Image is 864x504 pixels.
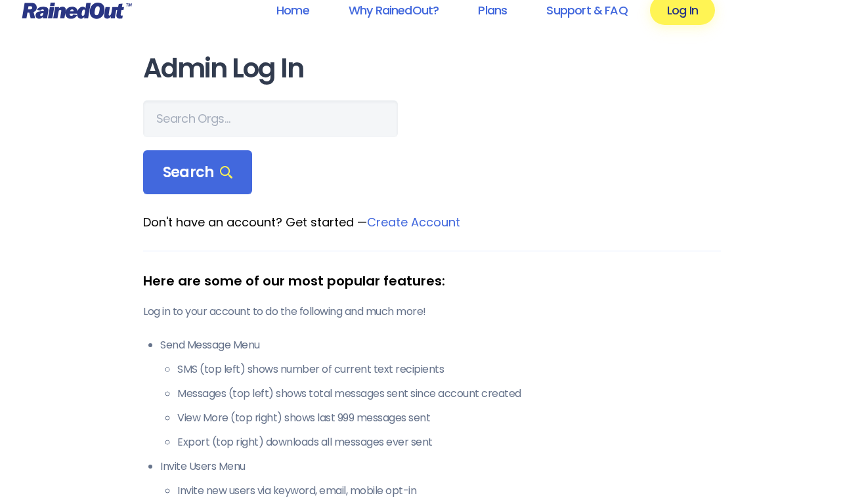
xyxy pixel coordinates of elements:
[177,434,721,450] li: Export (top right) downloads all messages ever sent
[163,163,232,182] span: Search
[160,459,721,499] li: Invite Users Menu
[177,362,721,377] li: SMS (top left) shows number of current text recipients
[143,150,252,195] div: Search
[367,214,460,230] a: Create Account
[177,483,721,499] li: Invite new users via keyword, email, mobile opt-in
[143,54,721,83] h1: Admin Log In
[177,410,721,426] li: View More (top right) shows last 999 messages sent
[143,271,721,291] div: Here are some of our most popular features:
[143,100,398,137] input: Search Orgs…
[177,386,721,402] li: Messages (top left) shows total messages sent since account created
[143,304,721,320] p: Log in to your account to do the following and much more!
[160,337,721,450] li: Send Message Menu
